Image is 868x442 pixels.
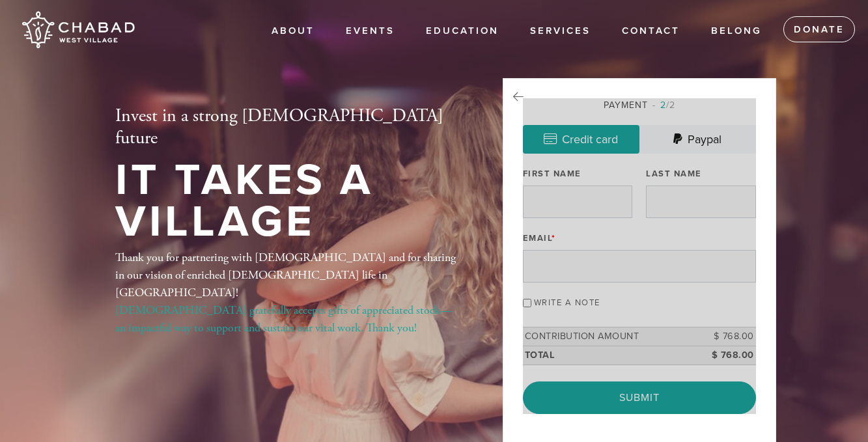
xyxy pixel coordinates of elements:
[336,19,404,44] a: Events
[115,159,460,243] h1: It Takes a Village
[20,7,136,53] img: Chabad%20West%20Village.png
[115,105,460,149] h2: Invest in a strong [DEMOGRAPHIC_DATA] future
[416,19,509,44] a: EDUCATION
[701,19,772,44] a: Belong
[612,19,690,44] a: Contact
[115,249,460,337] div: Thank you for partnering with [DEMOGRAPHIC_DATA] and for sharing in our vision of enriched [DEMOG...
[262,19,324,44] a: About
[520,19,600,44] a: Services
[115,303,452,335] a: [DEMOGRAPHIC_DATA] gratefully accepts gifts of appreciated stock—an impactful way to support and ...
[783,16,855,42] a: Donate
